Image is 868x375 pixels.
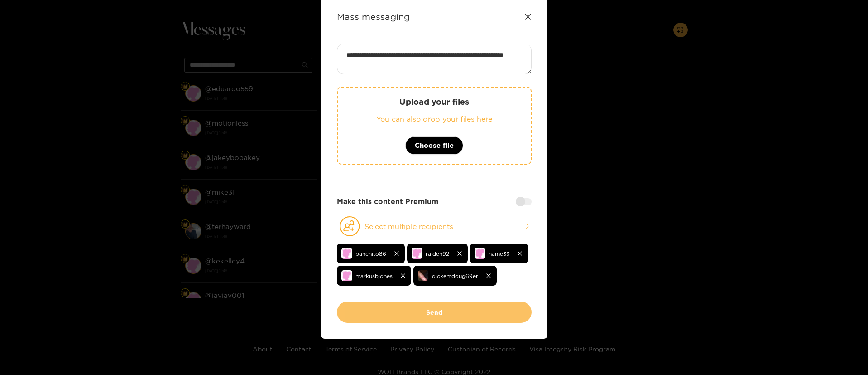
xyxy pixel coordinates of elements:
[405,136,463,155] button: Choose file
[418,270,429,281] img: h8rst-screenshot_20250801_060830_chrome.jpg
[355,248,386,259] span: panchito86
[355,271,393,281] span: markusbjones
[337,302,532,323] button: Send
[489,248,509,259] span: name33
[337,11,410,22] strong: Mass messaging
[356,97,513,107] p: Upload your files
[412,248,422,259] img: no-avatar.png
[341,270,352,281] img: no-avatar.png
[426,248,449,259] span: raiden92
[337,216,532,237] button: Select multiple recipients
[356,114,513,124] p: You can also drop your files here
[475,248,485,259] img: no-avatar.png
[341,248,352,259] img: no-avatar.png
[415,140,454,151] span: Choose file
[432,271,478,281] span: dickemdoug69er
[337,196,438,207] strong: Make this content Premium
